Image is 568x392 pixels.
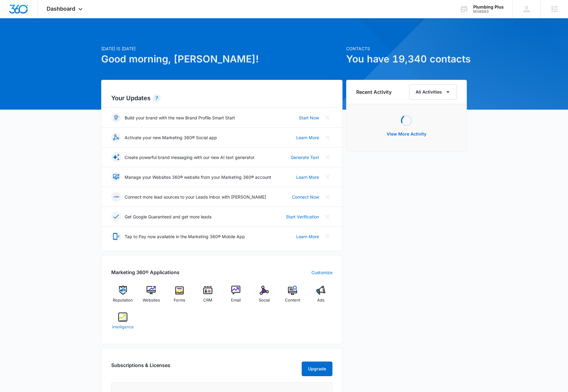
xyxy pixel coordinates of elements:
[125,134,217,141] p: Activate your new Marketing 360® Social app
[196,286,219,308] a: CRM
[125,174,271,180] p: Manage your Websites 360® website from your Marketing 360® account
[323,132,332,142] button: Close
[111,94,332,103] h2: Your Updates
[125,154,254,161] p: Create powerful brand messaging with our new AI text generator
[47,5,75,12] span: Dashboard
[101,52,343,66] h1: Good morning, [PERSON_NAME]!
[296,134,319,141] a: Learn More
[140,286,163,308] a: Websites
[309,286,332,308] a: Ads
[323,172,332,182] button: Close
[311,269,332,276] a: Customize
[203,297,212,303] span: CRM
[286,214,319,220] a: Start Verification
[111,313,135,334] a: Intelligence
[281,286,304,308] a: Content
[168,286,191,308] a: Forms
[473,5,504,9] div: account name
[224,286,248,308] a: Email
[296,233,319,240] a: Learn More
[299,115,319,121] a: Start Now
[125,233,245,240] p: Tap to Pay now available in the Marketing 360® Mobile App
[231,297,241,303] span: Email
[323,212,332,221] button: Close
[285,297,300,303] span: Content
[323,113,332,122] button: Close
[473,9,504,14] div: account id
[409,84,457,100] button: All Activities
[111,362,170,374] h2: Subscriptions & Licenses
[323,231,332,241] button: Close
[296,174,319,180] a: Learn More
[113,297,133,303] span: Reputation
[323,152,332,162] button: Close
[317,297,325,303] span: Ads
[346,52,467,66] h1: You have 19,340 contacts
[302,362,332,376] button: Upgrade
[101,45,343,52] p: [DATE] is [DATE]
[259,297,270,303] span: Social
[346,45,467,52] p: Contacts
[143,297,160,303] span: Websites
[253,286,276,308] a: Social
[111,286,135,308] a: Reputation
[111,269,179,276] h2: Marketing 360® Applications
[174,297,185,303] span: Forms
[125,194,266,200] p: Connect more lead sources to your Leads Inbox with [PERSON_NAME]
[125,214,211,220] p: Get Google Guaranteed and get more leads
[112,324,134,330] span: Intelligence
[381,127,432,141] button: View More Activity
[292,194,319,200] a: Connect Now
[153,94,161,102] div: 7
[125,115,235,121] p: Build your brand with the new Brand Profile Smart Start
[323,192,332,202] button: Close
[291,154,319,161] a: Generate Text
[356,88,392,96] h6: Recent Activity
